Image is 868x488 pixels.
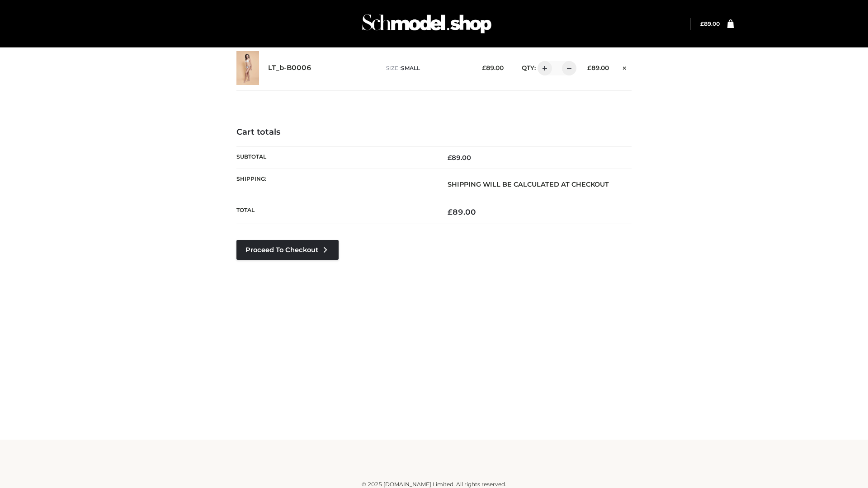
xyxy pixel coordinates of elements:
[448,154,471,162] bdi: 89.00
[700,20,704,27] span: £
[359,6,495,42] img: Schmodel Admin 964
[448,207,453,216] span: £
[448,154,452,162] span: £
[401,65,420,71] span: SMALL
[448,180,609,188] strong: Shipping will be calculated at checkout
[618,61,632,73] a: Remove this item
[236,169,434,200] th: Shipping:
[236,240,339,260] a: Proceed to Checkout
[482,64,504,71] bdi: 89.00
[587,64,591,71] span: £
[236,146,434,169] th: Subtotal
[700,20,720,27] a: £89.00
[700,20,720,27] bdi: 89.00
[236,51,259,85] img: LT_b-B0006 - SMALL
[513,61,573,75] div: QTY:
[587,64,609,71] bdi: 89.00
[448,207,476,216] bdi: 89.00
[236,200,434,224] th: Total
[482,64,486,71] span: £
[386,64,468,72] p: size :
[236,127,632,137] h4: Cart totals
[268,64,311,72] a: LT_b-B0006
